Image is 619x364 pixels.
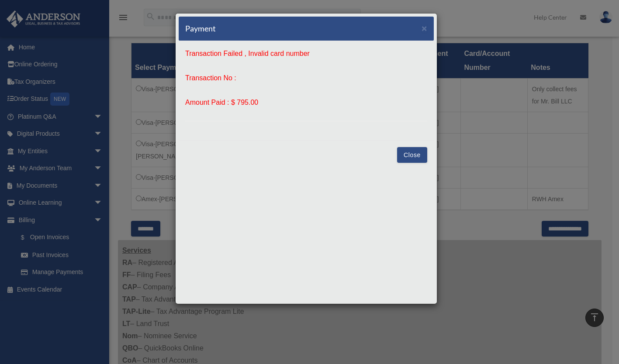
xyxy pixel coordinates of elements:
[422,24,427,33] button: Close
[185,48,427,60] p: Transaction Failed , Invalid card number
[422,23,427,33] span: ×
[185,23,216,34] h5: Payment
[185,96,427,109] p: Amount Paid : $ 795.00
[185,72,427,84] p: Transaction No :
[397,147,427,163] button: Close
